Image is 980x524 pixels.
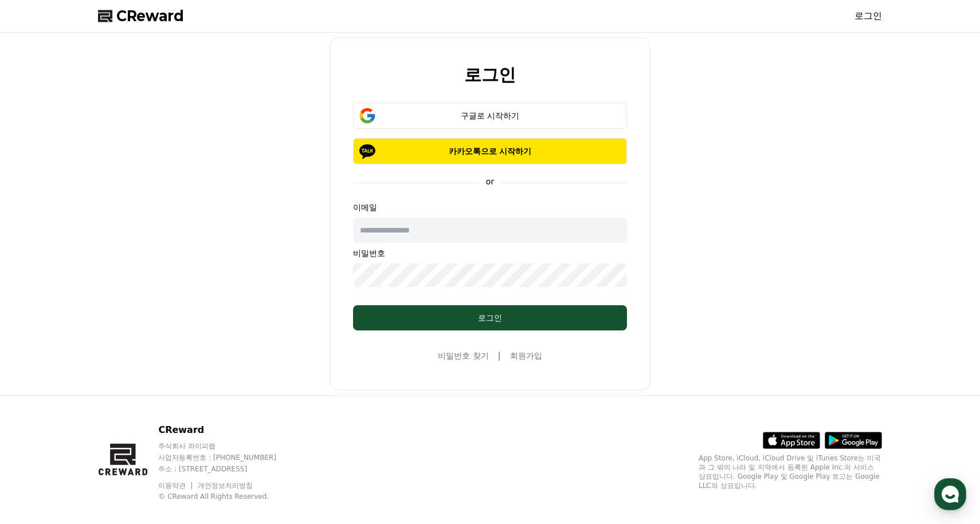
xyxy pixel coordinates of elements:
a: 비밀번호 찾기 [438,350,488,361]
p: 주식회사 와이피랩 [158,442,298,451]
p: App Store, iCloud, iCloud Drive 및 iTunes Store는 미국과 그 밖의 나라 및 지역에서 등록된 Apple Inc.의 서비스 상표입니다. Goo... [699,454,882,490]
a: 로그인 [854,9,882,23]
a: 대화 [76,363,148,392]
button: 구글로 시작하기 [353,103,627,129]
span: CReward [116,7,184,25]
div: 구글로 시작하기 [370,110,610,121]
a: 설정 [148,363,220,392]
span: | [498,349,501,363]
p: 카카오톡으로 시작하기 [370,145,610,157]
p: 이메일 [353,202,627,213]
a: 회원가입 [510,350,542,361]
button: 로그인 [353,305,627,330]
p: 주소 : [STREET_ADDRESS] [158,464,298,474]
a: 홈 [3,363,76,392]
div: 로그인 [376,312,604,324]
p: © CReward All Rights Reserved. [158,492,298,501]
p: 비밀번호 [353,247,627,259]
a: 이용약관 [158,482,194,490]
a: 개인정보처리방침 [198,482,253,490]
p: CReward [158,423,298,437]
h2: 로그인 [464,65,516,84]
span: 설정 [177,380,191,389]
p: 사업자등록번호 : [PHONE_NUMBER] [158,453,298,462]
a: CReward [98,7,184,25]
span: 대화 [105,381,119,390]
button: 카카오톡으로 시작하기 [353,138,627,164]
p: or [479,176,501,187]
span: 홈 [36,380,43,389]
